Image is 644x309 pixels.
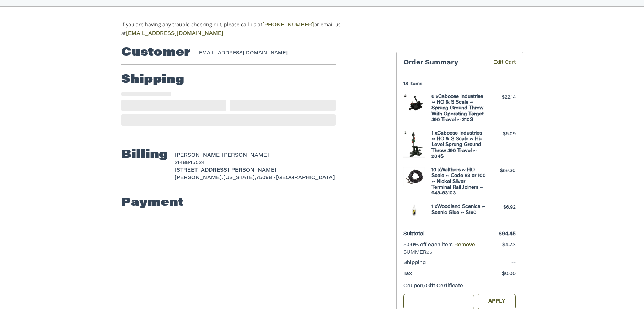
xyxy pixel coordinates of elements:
[403,249,516,256] span: SUMMER25
[500,243,516,248] span: -$4.73
[262,23,314,28] a: [PHONE_NUMBER]
[488,131,516,138] div: $6.09
[499,232,516,237] span: $94.45
[175,153,222,158] span: [PERSON_NAME]
[431,94,486,123] h4: 6 x Caboose Industries ~ HO & S Scale ~ Sprung Ground Throw With Operating Target .190 Travel ~ 210S
[483,59,516,67] a: Edit Cart
[121,73,184,87] h2: Shipping
[175,161,205,166] span: 2148845524
[276,176,335,180] span: [GEOGRAPHIC_DATA]
[197,50,328,57] div: [EMAIL_ADDRESS][DOMAIN_NAME]
[431,167,486,196] h4: 10 x Walthers ~ HO Scale ~ Code 83 or 100 ~ Nickel Silver Terminal Rail Joiners ~ 948-83103
[121,21,363,38] p: If you are having any trouble checking out, please call us at or email us at
[175,176,223,180] span: [PERSON_NAME],
[403,232,425,237] span: Subtotal
[403,283,516,290] div: Coupon/Gift Certificate
[431,204,486,216] h4: 1 x Woodland Scenics ~ Scenic Glue ~ S190
[175,168,277,173] span: [STREET_ADDRESS][PERSON_NAME]
[403,81,516,87] h3: 18 Items
[403,272,412,277] span: Tax
[121,148,168,162] h2: Billing
[431,131,486,159] h4: 1 x Caboose Industries ~ HO & S Scale ~ Hi-Level Sprung Ground Throw .190 Travel ~ 204S
[223,176,256,180] span: [US_STATE],
[488,167,516,174] div: $59.30
[256,176,276,180] span: 75098 /
[222,153,269,158] span: [PERSON_NAME]
[403,261,426,266] span: Shipping
[403,59,483,67] h3: Order Summary
[502,272,516,277] span: $0.00
[403,243,454,248] span: 5.00% off each item
[454,243,475,248] a: Remove
[488,204,516,211] div: $6.92
[488,94,516,101] div: $22.14
[121,196,184,210] h2: Payment
[121,46,190,60] h2: Customer
[126,31,224,36] a: [EMAIL_ADDRESS][DOMAIN_NAME]
[511,261,516,266] span: --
